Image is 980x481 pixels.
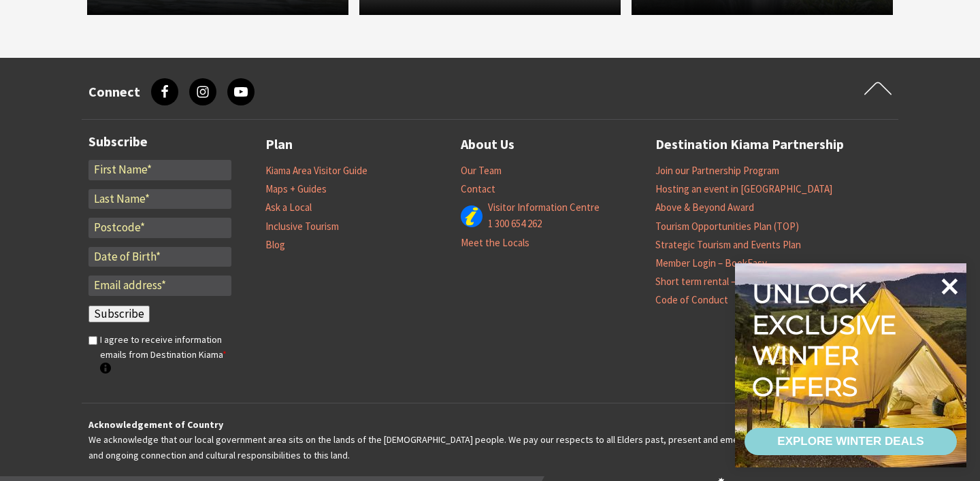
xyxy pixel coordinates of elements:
input: Postcode* [88,218,231,238]
a: Meet the Locals [461,236,529,250]
a: Tourism Opportunities Plan (TOP) [655,220,799,233]
strong: Acknowledgement of Country [88,418,223,431]
input: Date of Birth* [88,247,231,267]
a: Blog [265,238,285,252]
a: EXPLORE WINTER DEALS [745,428,957,455]
div: Unlock exclusive winter offers [752,278,902,402]
a: Maps + Guides [265,182,327,196]
a: Join our Partnership Program [655,164,779,178]
h3: Connect [88,84,140,100]
a: Inclusive Tourism [265,220,339,233]
a: Strategic Tourism and Events Plan [655,238,801,252]
input: First Name* [88,160,231,180]
a: Plan [265,133,293,156]
p: We acknowledge that our local government area sits on the lands of the [DEMOGRAPHIC_DATA] people.... [88,417,892,463]
h3: Subscribe [88,133,231,150]
div: EXPLORE WINTER DEALS [777,428,924,455]
a: 1 300 654 262 [488,217,542,231]
a: Destination Kiama Partnership [655,133,844,156]
a: Visitor Information Centre [488,201,600,214]
label: I agree to receive information emails from Destination Kiama [100,332,231,378]
a: Contact [461,182,495,196]
input: Email address* [88,276,231,296]
a: About Us [461,133,514,156]
a: Member Login – BookEasy [655,256,767,270]
a: Ask a Local [265,201,312,214]
a: Short term rental – [GEOGRAPHIC_DATA] Code of Conduct [655,275,830,307]
a: Kiama Area Visitor Guide [265,164,367,178]
a: Above & Beyond Award [655,201,754,214]
a: Our Team [461,164,502,178]
a: Hosting an event in [GEOGRAPHIC_DATA] [655,182,832,196]
input: Subscribe [88,305,150,323]
input: Last Name* [88,189,231,210]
